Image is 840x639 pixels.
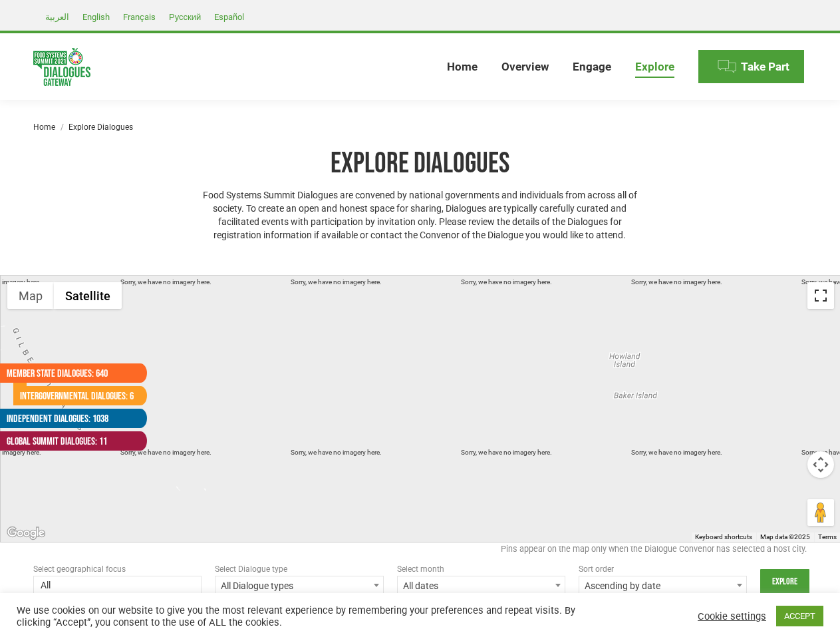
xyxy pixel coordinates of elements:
img: Menu icon [717,57,737,77]
div: Select geographical focus [33,562,202,576]
span: Explore [635,60,674,74]
div: Select Dialogue type [215,562,383,576]
div: Select month [397,562,565,576]
span: All dates [398,576,565,595]
button: Keyboard shortcuts [695,532,752,542]
button: Toggle fullscreen view [807,282,834,309]
span: Ascending by date [579,576,746,595]
button: Drag Pegman onto the map to open Street View [807,499,834,526]
span: Map data ©2025 [760,533,810,540]
a: Home [33,122,55,132]
a: Intergovernmental Dialogues: 6 [13,386,134,405]
button: Show street map [7,282,54,309]
span: Ascending by date [579,576,747,594]
p: Food Systems Summit Dialogues are convened by national governments and individuals from across al... [196,188,644,242]
a: Cookie settings [698,610,766,622]
img: Google [4,525,48,542]
span: All Dialogue types [215,576,382,595]
input: Explore [760,569,809,594]
a: العربية [39,9,76,25]
button: Show satellite imagery [54,282,122,309]
span: العربية [45,12,69,22]
a: Español [208,9,251,25]
a: Русский [162,9,208,25]
span: Explore Dialogues [69,122,133,132]
span: Home [447,60,478,74]
a: Terms [818,533,837,540]
span: All Dialogue types [215,576,383,594]
a: Open this area in Google Maps (opens a new window) [4,525,48,542]
span: Русский [169,12,201,22]
span: Español [214,12,244,22]
a: English [76,9,116,25]
span: Engage [573,60,611,74]
a: ACCEPT [776,606,823,626]
a: Français [116,9,162,25]
span: English [82,12,110,22]
span: Overview [501,60,549,74]
img: Food Systems Summit Dialogues [33,48,90,86]
div: We use cookies on our website to give you the most relevant experience by remembering your prefer... [17,604,581,628]
span: Take Part [741,60,789,74]
button: Map camera controls [807,451,834,478]
div: Pins appear on the map only when the Dialogue Convenor has selected a host city. [33,542,807,562]
div: Sort order [579,562,747,576]
span: All dates [397,576,565,594]
h1: Explore Dialogues [196,146,644,182]
span: Français [123,12,156,22]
